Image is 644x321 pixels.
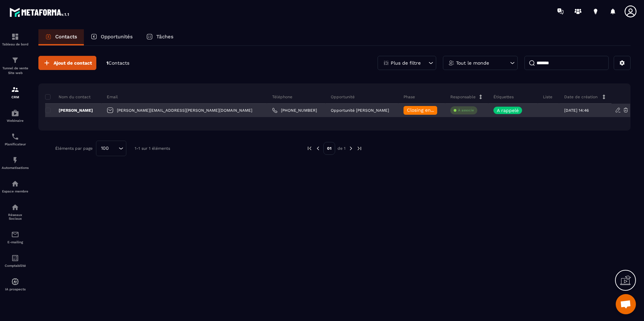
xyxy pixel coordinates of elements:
span: Contacts [108,60,129,66]
p: Liste [543,94,552,100]
a: Tâches [139,29,180,45]
input: Search for option [111,145,117,152]
a: automationsautomationsWebinaire [2,104,29,128]
img: next [348,145,354,151]
p: Réseaux Sociaux [2,213,29,220]
p: [PERSON_NAME] [45,108,93,113]
img: scheduler [11,133,19,141]
img: accountant [11,254,19,262]
p: Espace membre [2,189,29,193]
a: formationformationTableau de bord [2,28,29,51]
a: automationsautomationsEspace membre [2,175,29,198]
p: Webinaire [2,119,29,122]
img: automations [11,109,19,117]
a: accountantaccountantComptabilité [2,249,29,273]
p: Étiquettes [493,94,514,100]
p: Téléphone [272,94,292,100]
p: Tunnel de vente Site web [2,66,29,75]
a: [PHONE_NUMBER] [272,108,317,113]
p: Tout le monde [456,61,489,65]
img: social-network [11,203,19,211]
p: A rappelé [497,108,519,113]
p: E-mailing [2,240,29,244]
p: Opportunités [101,34,133,40]
a: automationsautomationsAutomatisations [2,151,29,175]
a: formationformationTunnel de vente Site web [2,51,29,80]
p: Date de création [564,94,598,100]
p: Tableau de bord [2,42,29,46]
p: IA prospects [2,287,29,291]
img: next [356,145,362,151]
img: prev [307,145,313,151]
a: emailemailE-mailing [2,225,29,249]
a: Contacts [38,29,84,45]
span: Ajout de contact [54,60,92,66]
p: CRM [2,95,29,99]
p: Opportunité [PERSON_NAME] [331,108,389,113]
p: Phase [404,94,415,100]
a: social-networksocial-networkRéseaux Sociaux [2,198,29,225]
p: À associe [458,108,474,113]
a: Opportunités [84,29,139,45]
p: [DATE] 14:46 [564,108,589,113]
p: Email [107,94,118,100]
img: formation [11,33,19,41]
p: Comptabilité [2,264,29,267]
p: Automatisations [2,166,29,170]
img: prev [315,145,321,151]
p: Éléments par page [55,146,93,151]
p: Responsable [450,94,476,100]
img: formation [11,56,19,64]
p: Planificateur [2,142,29,146]
img: logo [9,6,70,18]
p: Plus de filtre [391,61,421,65]
p: 1-1 sur 1 éléments [135,146,170,151]
p: 01 [323,142,335,155]
p: Nom du contact [45,94,91,100]
p: Tâches [156,34,173,40]
span: Closing en cours [407,107,445,113]
button: Ajout de contact [38,56,96,70]
a: schedulerschedulerPlanificateur [2,128,29,151]
div: Search for option [96,141,126,156]
a: formationformationCRM [2,80,29,104]
img: formation [11,85,19,94]
span: 100 [99,145,111,152]
img: automations [11,180,19,188]
p: Contacts [55,34,77,40]
div: Ouvrir le chat [616,294,636,314]
p: de 1 [337,146,346,151]
img: automations [11,278,19,286]
p: Opportunité [331,94,355,100]
img: email [11,230,19,239]
img: automations [11,156,19,164]
p: 1 [106,60,129,66]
